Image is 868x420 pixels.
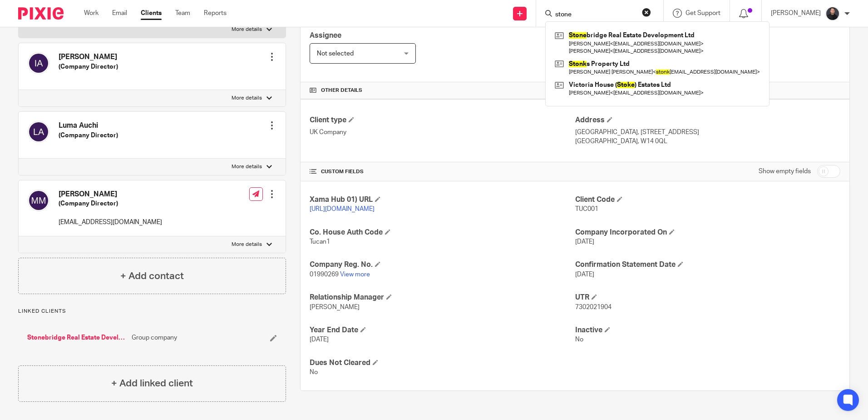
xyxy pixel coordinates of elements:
span: [PERSON_NAME] [310,304,360,310]
a: View more [340,271,370,278]
h4: Dues Not Cleared [310,358,575,368]
p: [GEOGRAPHIC_DATA], [STREET_ADDRESS] [575,128,840,137]
span: No [575,336,583,343]
h4: Client type [310,115,575,125]
h4: UTR [575,293,840,302]
a: Email [112,9,127,18]
h4: [PERSON_NAME] [59,52,118,62]
img: svg%3E [28,121,49,143]
img: Pixie [18,7,64,20]
p: [EMAIL_ADDRESS][DOMAIN_NAME] [59,218,162,227]
span: Other details [321,87,362,94]
h4: Year End Date [310,325,575,335]
a: Team [175,9,190,18]
a: Work [84,9,99,18]
a: Stonebridge Real Estate Development Ltd [27,333,127,342]
h4: + Add contact [120,269,184,283]
span: [DATE] [575,271,594,278]
h4: CUSTOM FIELDS [310,168,575,175]
span: No [310,369,318,375]
h4: Company Incorporated On [575,228,840,237]
h5: (Company Director) [59,131,118,140]
span: TUC001 [575,206,598,212]
label: Show empty fields [759,167,811,176]
h4: Confirmation Statement Date [575,260,840,270]
p: [GEOGRAPHIC_DATA], W14 0QL [575,137,840,146]
p: More details [232,241,262,248]
span: [DATE] [310,336,329,343]
p: More details [232,26,262,33]
img: svg%3E [28,190,49,211]
span: 01990269 [310,271,339,278]
h4: Client Code [575,195,840,205]
p: More details [232,95,262,102]
h5: (Company Director) [59,62,118,71]
span: 7302021904 [575,304,612,310]
h4: Relationship Manager [310,293,575,302]
p: More details [232,163,262,170]
span: Group company [132,333,177,342]
a: Reports [204,9,227,18]
p: Linked clients [18,308,286,315]
h4: + Add linked client [111,376,193,390]
span: Get Support [686,10,720,16]
img: My%20Photo.jpg [825,6,840,21]
p: [PERSON_NAME] [771,9,821,18]
a: [URL][DOMAIN_NAME] [310,206,375,212]
h4: Inactive [575,325,840,335]
span: Assignee [310,32,341,39]
span: [DATE] [575,239,594,245]
h4: Xama Hub 01) URL [310,195,575,205]
h4: Co. House Auth Code [310,228,575,237]
input: Search [554,11,636,19]
h4: Address [575,115,840,125]
span: Not selected [317,50,354,57]
h5: (Company Director) [59,199,162,208]
a: Clients [141,9,162,18]
h4: Luma Auchi [59,121,118,130]
button: Clear [642,8,651,17]
p: UK Company [310,128,575,137]
span: Tucan1 [310,239,330,245]
h4: Company Reg. No. [310,260,575,270]
img: svg%3E [28,52,49,74]
h4: [PERSON_NAME] [59,190,162,199]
